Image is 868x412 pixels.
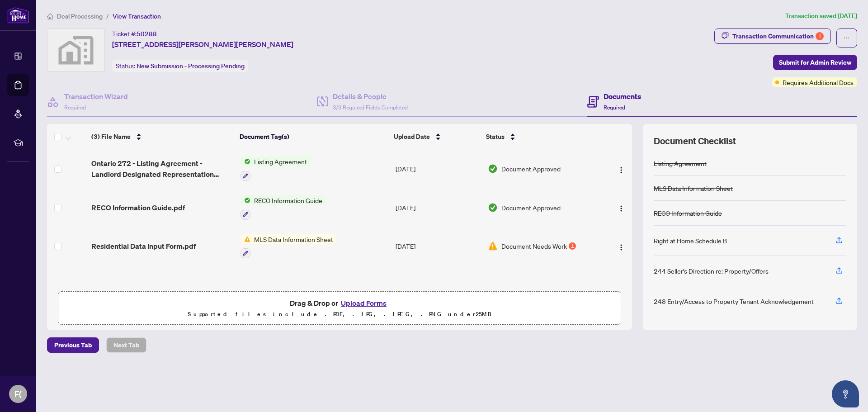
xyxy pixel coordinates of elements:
div: 1 [569,242,576,250]
img: Logo [618,244,625,251]
article: Transaction saved [DATE] [785,11,857,21]
h4: Documents [604,91,641,102]
img: Status Icon [241,156,250,166]
span: Document Checklist [654,135,736,147]
span: Requires Additional Docs [783,77,854,87]
td: [DATE] [392,149,484,188]
td: [DATE] [392,227,484,266]
span: Document Approved [501,203,561,213]
span: [STREET_ADDRESS][PERSON_NAME][PERSON_NAME] [112,39,293,50]
button: Transaction Communication1 [714,28,831,44]
span: Residential Data Input Form.pdf [91,241,196,251]
th: Upload Date [390,124,482,149]
div: Transaction Communication [732,29,824,43]
span: New Submission - Processing Pending [137,62,245,70]
span: Document Approved [501,164,561,174]
img: Logo [618,205,625,212]
img: Status Icon [241,234,250,244]
img: Document Status [488,241,498,251]
span: Previous Tab [54,338,92,352]
div: Ticket #: [112,28,157,39]
button: Status IconMLS Data Information Sheet [241,234,337,259]
th: (3) File Name [88,124,236,149]
button: Status IconListing Agreement [241,156,311,181]
th: Status [482,124,597,149]
span: home [47,13,53,19]
span: Required [64,104,86,111]
div: Listing Agreement [654,158,707,168]
div: 244 Seller’s Direction re: Property/Offers [654,266,769,276]
span: Deal Processing [57,12,103,20]
h4: Transaction Wizard [64,91,128,102]
span: Document Needs Work [501,241,567,251]
span: Status [486,132,505,142]
div: 1 [816,32,824,40]
span: MLS Data Information Sheet [250,234,337,244]
button: Submit for Admin Review [773,55,857,70]
img: svg%3e [47,29,104,71]
button: Next Tab [106,337,146,353]
span: ellipsis [844,35,850,41]
span: Listing Agreement [250,156,311,166]
div: 248 Entry/Access to Property Tenant Acknowledgement [654,296,814,306]
h4: Details & People [333,91,408,102]
button: Status IconRECO Information Guide [241,195,326,220]
button: Previous Tab [47,337,99,353]
button: Logo [614,161,628,176]
td: [DATE] [392,188,484,227]
li: / [106,11,109,21]
img: Document Status [488,203,498,213]
span: RECO Information Guide [250,195,326,205]
span: Ontario 272 - Listing Agreement - Landlord Designated Representation Agreement Authority to Offer... [91,158,233,180]
div: Right at Home Schedule B [654,236,727,246]
button: Logo [614,200,628,215]
button: Logo [614,239,628,253]
div: RECO Information Guide [654,208,722,218]
span: View Transaction [113,12,161,20]
span: Drag & Drop or [290,297,389,309]
span: Required [604,104,625,111]
span: RECO Information Guide.pdf [91,202,185,213]
p: Supported files include .PDF, .JPG, .JPEG, .PNG under 25 MB [64,309,615,320]
img: Logo [618,166,625,174]
div: Status: [112,60,248,72]
span: F( [14,388,22,400]
img: logo [7,7,29,24]
span: Upload Date [394,132,430,142]
span: 50288 [137,30,157,38]
img: Document Status [488,164,498,174]
span: Submit for Admin Review [779,55,851,70]
span: 3/3 Required Fields Completed [333,104,408,111]
button: Upload Forms [338,297,389,309]
span: Drag & Drop orUpload FormsSupported files include .PDF, .JPG, .JPEG, .PNG under25MB [58,292,621,325]
span: (3) File Name [91,132,131,142]
div: MLS Data Information Sheet [654,183,733,193]
th: Document Tag(s) [236,124,390,149]
button: Open asap [832,380,859,407]
img: Status Icon [241,195,250,205]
